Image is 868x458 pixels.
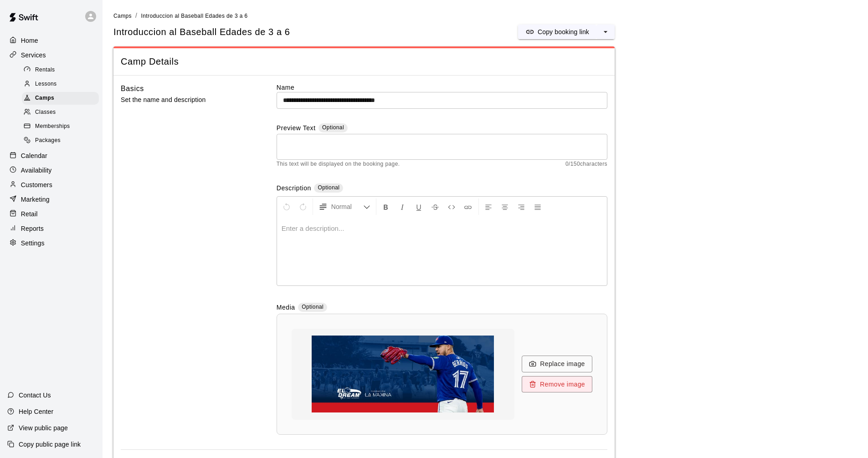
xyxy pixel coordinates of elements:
a: Lessons [22,77,103,91]
a: Camps [22,92,103,106]
div: Memberships [22,120,99,133]
p: Calendar [21,151,47,160]
p: Settings [21,239,45,248]
span: Optional [318,184,339,191]
a: Calendar [7,149,95,163]
button: Undo [279,198,294,215]
a: Packages [22,134,103,148]
a: Home [7,34,95,47]
p: Retail [21,209,38,219]
a: Marketing [7,193,95,206]
img: Service image [312,329,494,420]
button: Copy booking link [518,25,596,39]
p: Home [21,36,38,45]
button: Insert Link [460,198,476,215]
button: Justify Align [530,198,545,215]
span: Optional [322,124,344,131]
p: Set the name and description [121,94,247,106]
button: Formatting Options [315,198,374,215]
div: Camps [22,92,99,105]
li: / [135,11,137,20]
span: Classes [35,108,56,117]
button: Replace image [522,356,592,372]
p: Customers [21,180,52,189]
span: Packages [35,136,61,145]
a: Camps [113,12,132,19]
a: Services [7,48,95,62]
label: Name [277,83,607,92]
span: Camps [35,94,54,103]
span: Memberships [35,122,70,131]
span: 0 / 150 characters [565,160,607,169]
p: Marketing [21,195,50,204]
span: This text will be displayed on the booking page. [277,160,400,169]
p: Contact Us [19,391,51,400]
button: Left Align [481,198,496,215]
span: Camp Details [121,56,607,68]
div: Rentals [22,64,99,76]
a: Memberships [22,120,103,134]
button: Remove image [522,376,592,393]
p: Availability [21,166,52,175]
div: Classes [22,106,99,119]
a: Settings [7,236,95,250]
p: Copy booking link [538,27,589,36]
h6: Basics [121,83,144,95]
p: View public page [19,423,68,433]
div: Packages [22,134,99,147]
label: Description [277,183,311,194]
span: Optional [302,304,324,310]
span: Camps [113,13,132,19]
button: Format Italics [395,198,410,215]
div: Lessons [22,78,99,91]
p: Reports [21,224,44,233]
span: Normal [331,202,363,211]
span: Lessons [35,80,57,89]
button: Format Underline [411,198,426,215]
button: Format Strikethrough [427,198,443,215]
nav: breadcrumb [113,11,857,21]
span: Rentals [35,66,55,75]
button: Redo [295,198,311,215]
label: Media [277,303,295,313]
p: Copy public page link [19,440,81,449]
label: Preview Text [277,123,316,134]
a: Rentals [22,63,103,77]
div: split button [518,25,615,39]
span: Introduccion al Baseball Edades de 3 a 6 [141,13,247,19]
button: Center Align [497,198,513,215]
p: Help Center [19,407,53,416]
p: Services [21,51,46,60]
button: Insert Code [444,198,459,215]
button: Right Align [514,198,529,215]
a: Reports [7,222,95,235]
a: Retail [7,207,95,221]
a: Availability [7,163,95,177]
button: Format Bold [378,198,394,215]
h5: Introduccion al Baseball Edades de 3 a 6 [113,26,290,38]
a: Classes [22,106,103,120]
button: select merge strategy [596,25,615,39]
a: Customers [7,178,95,192]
